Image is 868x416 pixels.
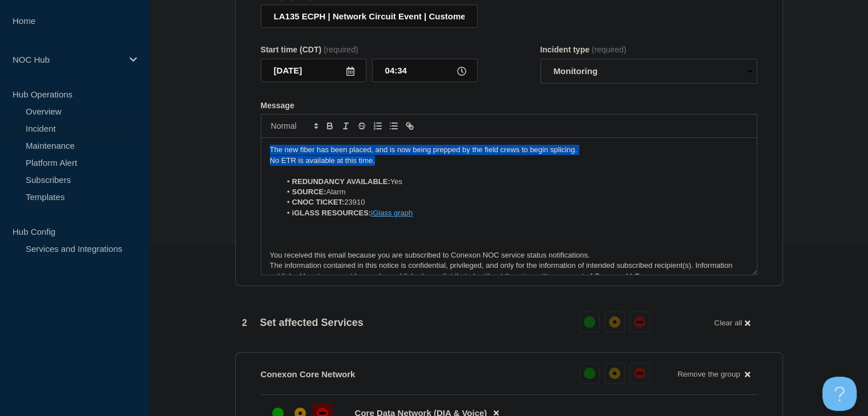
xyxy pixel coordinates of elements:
div: Message [261,138,757,275]
div: up [584,368,595,379]
span: Remove the group [677,370,740,378]
button: Toggle bulleted list [386,119,402,133]
p: NOC Hub [13,55,122,64]
div: Start time (CDT) [261,45,478,54]
span: (required) [592,45,627,54]
button: up [579,312,600,332]
span: 2 [235,313,255,333]
input: YYYY-MM-DD [261,59,366,82]
div: affected [609,316,620,328]
input: Title [261,5,478,28]
button: Toggle strikethrough text [354,119,370,133]
p: No ETR is available at this time. [270,156,748,166]
button: affected [604,363,625,384]
button: affected [604,312,625,332]
p: You received this email because you are subscribed to Conexon NOC service status notifications. [270,250,748,260]
strong: CNOC TICKET: [292,198,345,206]
button: up [579,363,600,384]
li: 23910 [281,197,748,207]
button: Remove the group [671,363,757,385]
li: Yes [281,177,748,187]
div: Message [261,101,757,110]
span: (required) [324,45,358,54]
a: iGlass graph [371,209,413,217]
button: Toggle link [402,119,418,133]
strong: REDUNDANCY AVAILABLE: [292,177,390,186]
div: down [634,316,645,328]
button: Clear all [707,312,757,334]
div: affected [609,368,620,379]
p: Conexon Core Network [261,369,356,379]
div: Set affected Services [235,313,364,333]
p: The new fiber has been placed, and is now being prepped by the field crews to begin splicing. [270,145,748,155]
button: Toggle ordered list [370,119,386,133]
iframe: Help Scout Beacon - Open [822,377,857,411]
select: Incident type [540,59,757,84]
button: down [629,363,650,384]
strong: SOURCE: [292,187,326,196]
input: HH:MM [372,59,478,82]
li: Alarm [281,187,748,197]
button: down [629,312,650,332]
button: Toggle italic text [338,119,354,133]
div: up [584,316,595,328]
strong: iGLASS RESOURCES: [292,209,372,217]
span: Font size [266,119,322,133]
div: Incident type [540,45,757,54]
p: The information contained in this notice is confidential, privileged, and only for the informatio... [270,260,748,282]
button: Toggle bold text [322,119,338,133]
div: down [634,368,645,379]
